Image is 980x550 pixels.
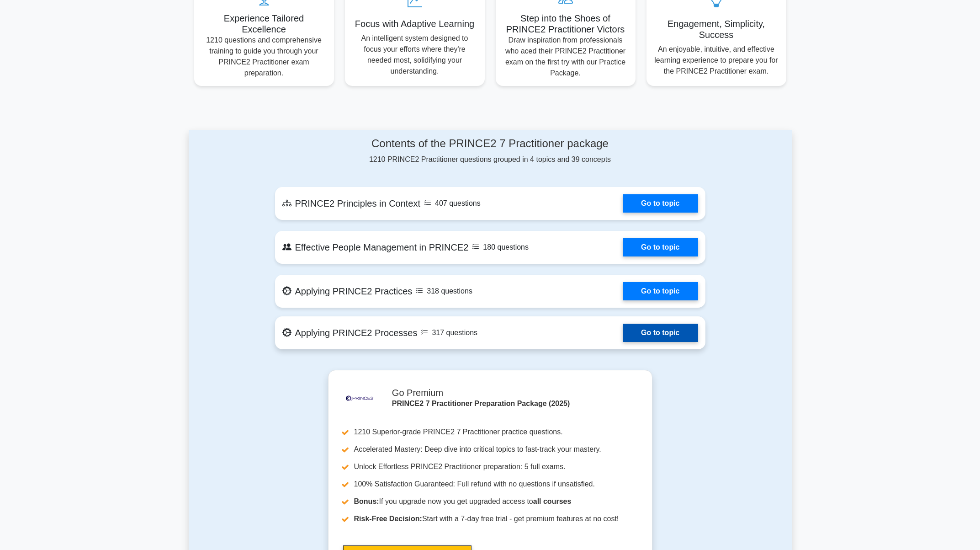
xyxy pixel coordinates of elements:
[654,18,779,40] h5: Engagement, Simplicity, Success
[352,33,477,77] p: An intelligent system designed to focus your efforts where they're needed most, solidifying your ...
[623,282,698,300] a: Go to topic
[503,13,628,35] h5: Step into the Shoes of PRINCE2 Practitioner Victors
[503,35,628,79] p: Draw inspiration from professionals who aced their PRINCE2 Practitioner exam on the first try wit...
[654,44,779,77] p: An enjoyable, intuitive, and effective learning experience to prepare you for the PRINCE2 Practit...
[201,35,327,79] p: 1210 questions and comprehensive training to guide you through your PRINCE2 Practitioner exam pre...
[275,137,705,150] h4: Contents of the PRINCE2 7 Practitioner package
[623,238,698,256] a: Go to topic
[352,18,477,29] h5: Focus with Adaptive Learning
[275,137,705,165] div: 1210 PRINCE2 Practitioner questions grouped in 4 topics and 39 concepts
[623,194,698,213] a: Go to topic
[201,13,327,35] h5: Experience Tailored Excellence
[623,324,698,342] a: Go to topic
